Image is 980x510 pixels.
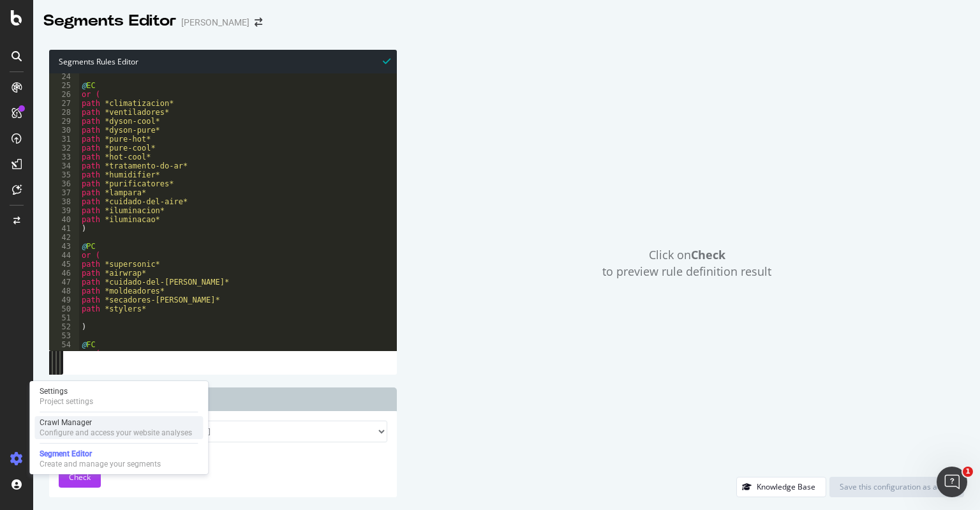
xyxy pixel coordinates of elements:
div: Save this configuration as active [840,481,954,492]
div: arrow-right-arrow-left [255,18,262,27]
a: Segment EditorCreate and manage your segments [34,447,203,470]
a: Knowledge Base [736,481,826,492]
div: Knowledge Base [757,481,815,492]
div: 50 [49,304,79,313]
div: 35 [49,170,79,179]
div: Create and manage your segments [40,459,161,469]
div: 36 [49,179,79,188]
div: 29 [49,117,79,126]
div: 34 [49,161,79,170]
div: 52 [49,322,79,331]
div: 44 [49,251,79,260]
div: 46 [49,269,79,278]
div: 55 [49,349,79,358]
strong: Check [691,247,725,262]
div: 39 [49,206,79,215]
span: 1 [963,467,973,477]
div: Configure and access your website analyses [40,428,192,438]
div: [PERSON_NAME] [181,16,249,29]
div: Segments Editor [43,10,176,32]
div: Show Advanced Settings [49,449,378,461]
div: 42 [49,233,79,242]
div: 53 [49,331,79,340]
div: Segment Editor [40,449,161,459]
div: 49 [49,296,79,304]
div: 43 [49,242,79,251]
iframe: Intercom live chat [937,467,967,497]
span: Syntax is valid [383,55,390,67]
a: Crawl ManagerConfigure and access your website analyses [34,416,203,439]
div: 48 [49,287,79,296]
div: Crawl Manager [40,417,192,428]
div: 27 [49,99,79,108]
button: Check [59,467,101,488]
div: 25 [49,81,79,90]
button: Knowledge Base [736,477,826,497]
span: Click on to preview rule definition result [602,247,771,280]
div: 28 [49,108,79,117]
div: 54 [49,340,79,349]
div: 33 [49,153,79,161]
div: 51 [49,313,79,322]
div: 31 [49,135,79,144]
div: 45 [49,260,79,269]
div: 32 [49,144,79,153]
div: Project settings [40,396,93,407]
div: 40 [49,215,79,224]
button: Save this configuration as active [829,477,964,497]
div: 24 [49,72,79,81]
div: 41 [49,224,79,233]
div: 30 [49,126,79,135]
div: Segments Rules Editor [49,50,397,73]
div: 26 [49,90,79,99]
a: SettingsProject settings [34,385,203,408]
div: Settings [40,386,93,396]
span: Check [69,472,91,483]
div: 38 [49,197,79,206]
div: 37 [49,188,79,197]
div: 47 [49,278,79,287]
